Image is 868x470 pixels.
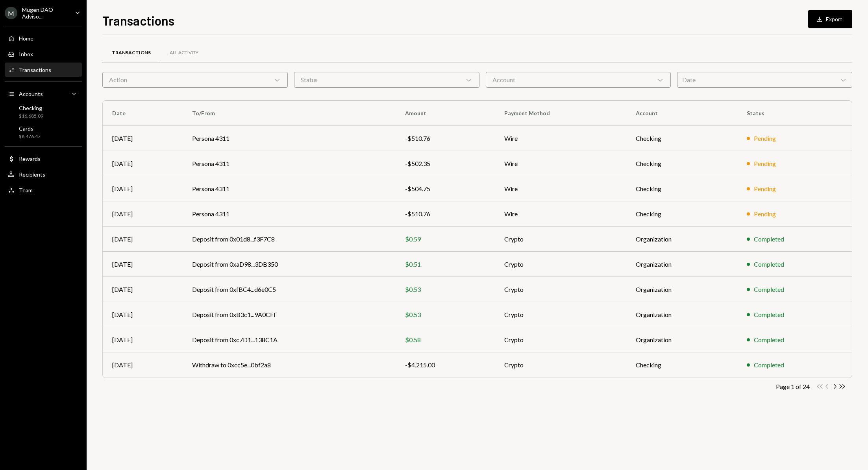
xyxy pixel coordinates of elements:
div: $0.51 [405,260,485,269]
div: [DATE] [112,134,173,143]
td: Wire [495,176,626,201]
div: [DATE] [112,310,173,319]
div: Pending [754,209,776,219]
th: Status [737,101,852,126]
a: Accounts [5,87,82,101]
div: Status [294,72,479,88]
td: Organization [626,252,738,277]
td: Checking [626,176,738,201]
td: Crypto [495,277,626,302]
td: Wire [495,151,626,176]
a: Transactions [5,63,82,77]
div: Pending [754,159,776,168]
th: Account [626,101,738,126]
td: Crypto [495,352,626,378]
a: Home [5,31,82,45]
div: All Activity [170,50,198,56]
td: Checking [626,151,738,176]
td: Crypto [495,227,626,252]
div: Completed [754,234,784,244]
td: Deposit from 0xfBC4...d6e0C5 [183,277,396,302]
td: Persona 4311 [183,126,396,151]
div: $16,685.09 [19,113,43,120]
td: Deposit from 0xB3c1...9A0CFf [183,302,396,327]
th: Amount [396,101,495,126]
div: [DATE] [112,209,173,219]
div: [DATE] [112,285,173,294]
div: Date [677,72,852,88]
div: [DATE] [112,260,173,269]
div: Cards [19,125,41,132]
div: $0.53 [405,285,485,294]
td: Persona 4311 [183,176,396,201]
a: Checking$16,685.09 [5,102,82,121]
td: Deposit from 0xc7D1...138C1A [183,327,396,352]
div: Recipients [19,171,45,178]
div: Inbox [19,51,33,57]
div: $0.59 [405,234,485,244]
div: Home [19,35,33,42]
div: Transactions [19,66,51,73]
div: Completed [754,310,784,319]
div: -$510.76 [405,134,485,143]
div: Completed [754,360,784,370]
td: Crypto [495,302,626,327]
td: Wire [495,126,626,151]
a: Rewards [5,151,82,166]
div: -$504.75 [405,184,485,194]
div: Rewards [19,155,41,162]
div: -$4,215.00 [405,360,485,370]
a: All Activity [160,43,208,63]
div: Action [102,72,288,88]
a: Transactions [102,43,160,63]
div: Account [486,72,671,88]
div: Mugen DAO Adviso... [22,6,68,20]
div: -$502.35 [405,159,485,168]
td: Checking [626,201,738,227]
div: [DATE] [112,335,173,345]
td: Organization [626,327,738,352]
a: Team [5,183,82,197]
div: $0.58 [405,335,485,345]
th: To/From [183,101,396,126]
th: Payment Method [495,101,626,126]
div: Completed [754,335,784,345]
td: Crypto [495,327,626,352]
h1: Transactions [102,13,174,28]
button: Export [808,10,852,28]
td: Organization [626,277,738,302]
td: Wire [495,201,626,227]
div: Completed [754,285,784,294]
div: Transactions [112,50,151,56]
div: Page 1 of 24 [776,383,810,390]
div: [DATE] [112,360,173,370]
div: Pending [754,134,776,143]
td: Organization [626,302,738,327]
div: M [5,7,17,19]
td: Deposit from 0x01d8...f3F7C8 [183,227,396,252]
td: Crypto [495,252,626,277]
div: Team [19,187,33,194]
div: -$510.76 [405,209,485,219]
th: Date [103,101,183,126]
div: Pending [754,184,776,194]
a: Inbox [5,47,82,61]
div: $0.53 [405,310,485,319]
a: Recipients [5,167,82,181]
div: [DATE] [112,234,173,244]
td: Withdraw to 0xcc5e...0bf2a8 [183,352,396,378]
td: Checking [626,126,738,151]
div: [DATE] [112,159,173,168]
div: Accounts [19,90,43,97]
td: Checking [626,352,738,378]
div: Checking [19,105,43,111]
div: [DATE] [112,184,173,194]
div: Completed [754,260,784,269]
a: Cards$8,476.47 [5,123,82,142]
td: Deposit from 0xaD98...3DB350 [183,252,396,277]
td: Organization [626,227,738,252]
td: Persona 4311 [183,151,396,176]
td: Persona 4311 [183,201,396,227]
div: $8,476.47 [19,133,41,140]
